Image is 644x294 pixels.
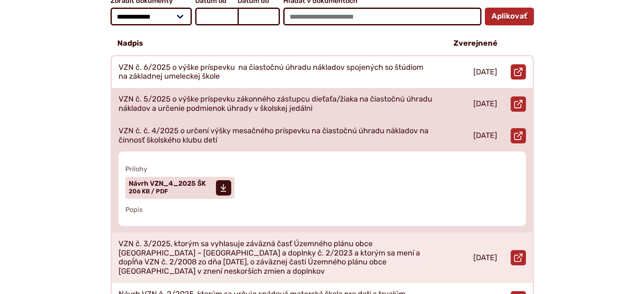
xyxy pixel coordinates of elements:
p: VZN č. č. 4/2025 o určení výšky mesačného príspevku na čiastočnú úhradu nákladov na činnosť škols... [119,126,434,145]
p: VZN č. 6/2025 o výške príspevku na čiastočnú úhradu nákladov spojených so štúdiom na základnej um... [119,63,434,81]
p: VZN č. 5/2025 o výške príspevku zákonného zástupcu dieťaťa/žiaka na čiastočnú úhradu nákladov a u... [119,95,434,113]
span: Prílohy [125,165,519,173]
p: Nadpis [117,39,143,48]
span: Návrh VZN_4_2025 ŠK [129,180,206,187]
p: [DATE] [473,131,497,140]
p: Zverejnené [453,39,498,48]
select: Zoradiť dokumenty [111,8,192,25]
button: Aplikovať [485,8,534,25]
input: Dátum od [195,8,238,25]
p: [DATE] [473,68,497,77]
p: [DATE] [473,253,497,263]
input: Dátum do [238,8,280,25]
p: VZN č. 3/2025, ktorým sa vyhlasuje záväzná časť Územného plánu obce [GEOGRAPHIC_DATA] – [GEOGRAPH... [119,239,434,276]
a: Návrh VZN_4_2025 ŠK 206 KB / PDF [125,177,235,199]
span: Popis [125,206,519,214]
input: Hľadať v dokumentoch [283,8,481,25]
span: 206 KB / PDF [129,188,168,195]
p: [DATE] [473,99,497,109]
